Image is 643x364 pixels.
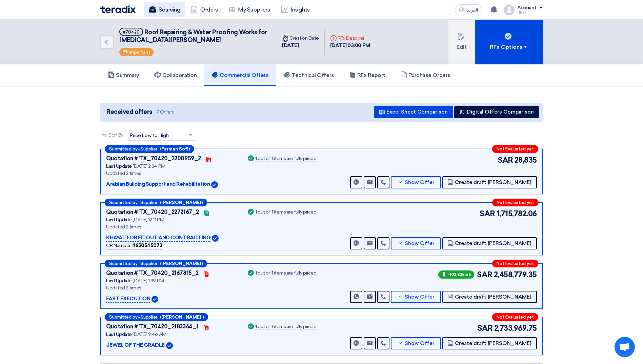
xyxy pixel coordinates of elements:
[144,2,185,17] a: Sourcing
[106,217,132,223] span: Last Update
[106,170,238,177] div: Updated 2 times
[391,337,441,349] button: Show Offer
[504,4,515,15] img: profile_test.png
[517,5,537,11] div: Account
[185,2,223,17] a: Orders
[106,208,199,216] div: Quotation # TX_70420_2272167_2
[100,5,136,13] img: Teradix logo
[106,242,162,249] div: CR Number :
[497,261,534,266] span: Not Evaluated yet
[140,147,157,151] span: Supplier
[455,180,531,185] span: Create draft [PERSON_NAME]
[106,341,165,349] p: JEWEL OF THE CRADLE
[128,50,150,55] span: Important
[255,271,316,276] div: 1 out of 1 items are fully priced
[108,72,139,79] h5: Summary
[517,11,543,14] div: Hissa
[455,4,482,15] button: العربية
[282,42,319,49] div: [DATE]
[477,323,493,334] span: SAR
[106,284,238,291] div: Updated 2 times
[223,2,275,17] a: My Suppliers
[160,147,190,151] b: (Farman Sofi)
[156,109,174,115] span: 7 Offers
[480,208,495,219] span: SAR
[349,72,385,79] h5: RFx Report
[130,132,169,139] span: Price Low to High
[276,2,315,17] a: Insights
[106,269,199,277] div: Quotation # TX_70420_2167815_2
[438,270,474,279] span: -103,328.65
[106,331,132,337] span: Last Update
[497,147,534,151] span: Not Evaluated yet
[160,315,204,319] b: ([PERSON_NAME] )
[466,8,478,13] span: العربية
[154,72,197,79] h5: Collaboration
[212,235,219,242] img: Verified Account
[109,261,138,266] span: Submitted by
[211,181,218,188] img: Verified Account
[442,291,537,303] button: Create draft [PERSON_NAME]
[212,72,268,79] h5: Commercial Offers
[405,241,435,246] span: Show Offer
[108,132,123,139] span: Sort By
[330,42,370,49] div: [DATE] 03:00 PM
[166,342,173,349] img: Verified Account
[106,323,199,331] div: Quotation # TX_70420_2183364_1
[106,295,150,303] p: FAST EXECUTION
[515,155,537,166] span: 28,835
[282,35,319,42] div: Creation Date
[133,278,164,284] span: [DATE] 1:39 PM
[497,315,534,319] span: Not Evaluated yet
[105,313,208,321] div: –
[106,163,132,169] span: Last Update
[442,237,537,249] button: Create draft [PERSON_NAME]
[106,155,201,163] div: Quotation # TX_70420_2200959_2
[283,72,334,79] h5: Technical Offers
[405,180,435,185] span: Show Offer
[276,64,341,86] a: Technical Offers
[106,223,238,230] div: Updated 2 times
[204,64,276,86] a: Commercial Offers
[391,176,441,188] button: Show Offer
[123,30,140,34] div: #70420
[133,163,165,169] span: [DATE] 2:34 PM
[109,315,138,319] span: Submitted by
[442,176,537,188] button: Create draft [PERSON_NAME]
[109,200,138,205] span: Submitted by
[255,324,316,330] div: 1 out of 1 items are fully priced
[391,291,441,303] button: Show Offer
[160,261,203,266] b: ([PERSON_NAME])
[133,331,166,337] span: [DATE] 9:46 AM
[454,106,539,118] button: Digital Offers Comparison
[442,337,537,349] button: Create draft [PERSON_NAME]
[106,180,210,188] p: Arabian Building Support and Rehabilitation
[455,295,531,300] span: Create draft [PERSON_NAME]
[393,64,458,86] a: Purchase Orders
[140,200,157,205] span: Supplier
[255,156,316,162] div: 1 out of 1 items are fully priced
[497,200,534,205] span: Not Evaluated yet
[105,260,207,267] div: –
[106,107,152,117] span: Received offers
[105,199,207,206] div: –
[119,28,267,44] span: Roof Repairing & Water Proofing Works for [MEDICAL_DATA][PERSON_NAME]
[133,217,164,223] span: [DATE] 12:11 PM
[100,64,147,86] a: Summary
[494,269,537,280] span: 2,458,779.35
[494,323,537,334] span: 2,733,969.75
[477,269,493,280] span: SAR
[105,145,194,153] div: –
[140,315,157,319] span: Supplier
[152,296,158,303] img: Verified Account
[391,237,441,249] button: Show Offer
[455,241,531,246] span: Create draft [PERSON_NAME]
[106,234,210,242] p: KHAYAT FOR FITOUT AND CONTRACTING
[374,106,453,118] button: Excel Sheet Comparison
[405,295,435,300] span: Show Offer
[106,278,132,284] span: Last Update
[160,200,203,205] b: ([PERSON_NAME])
[448,20,475,64] button: Edit
[342,64,393,86] a: RFx Report
[330,35,370,42] div: RFx Deadline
